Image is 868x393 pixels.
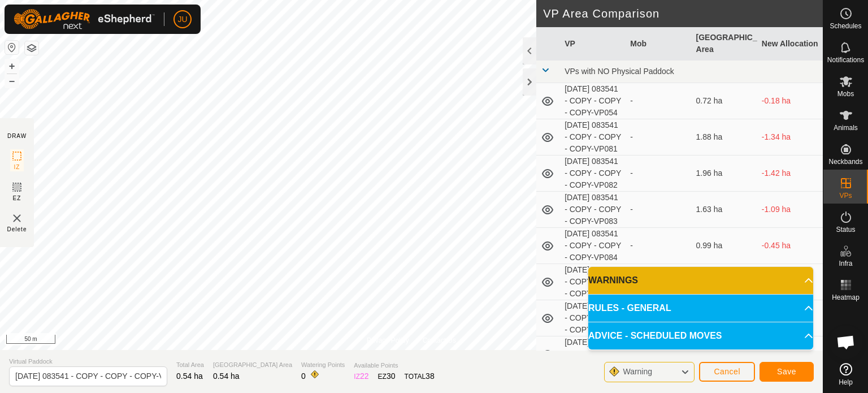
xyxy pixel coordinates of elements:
td: [DATE] 083541 - COPY - COPY - COPY-VP086 [560,300,626,336]
td: [DATE] 083541 - COPY - COPY - COPY-VP082 [560,156,626,192]
th: Mob [626,27,691,61]
th: [GEOGRAPHIC_DATA] Area [692,27,757,61]
span: IZ [14,163,20,171]
span: Virtual Paddock [9,357,167,366]
td: [DATE] 083541 - COPY - COPY - COPY-VP085 [560,264,626,300]
div: - [630,131,687,143]
span: Available Points [354,361,434,370]
span: 38 [426,372,435,381]
span: 0.54 ha [176,372,203,381]
td: [DATE] 083541 - COPY - COPY - COPY-VP054 [560,83,626,119]
span: 30 [387,372,396,381]
td: -0.12 ha [757,264,823,300]
div: TOTAL [405,370,435,382]
span: Help [839,379,853,386]
span: Watering Points [301,360,345,370]
a: Help [823,359,868,390]
th: VP [560,27,626,61]
span: WARNINGS [588,274,638,287]
p-accordion-header: ADVICE - SCHEDULED MOVES [588,322,813,349]
div: IZ [354,370,368,382]
div: - [630,204,687,215]
span: RULES - GENERAL [588,301,671,315]
h2: VP Area Comparison [543,7,823,20]
div: - [630,240,687,252]
a: Contact Us [423,335,456,346]
div: Open chat [829,325,863,359]
td: [DATE] 083541 - COPY - COPY - COPY-VP084 [560,228,626,264]
button: Cancel [699,362,755,382]
td: 0.72 ha [692,83,757,119]
span: EZ [13,194,21,202]
td: -1.34 ha [757,119,823,156]
span: Heatmap [832,294,860,301]
span: Schedules [830,23,861,29]
td: [DATE] 083541 - COPY - COPY - COPY-VP087 [560,336,626,373]
td: 1.96 ha [692,156,757,192]
button: Map Layers [25,41,38,55]
span: Neckbands [828,158,862,165]
td: [DATE] 083541 - COPY - COPY - COPY-VP083 [560,192,626,228]
span: [GEOGRAPHIC_DATA] Area [213,360,292,370]
p-accordion-header: WARNINGS [588,267,813,294]
td: -1.42 ha [757,156,823,192]
span: VPs [839,192,852,199]
span: ADVICE - SCHEDULED MOVES [588,329,722,343]
span: Infra [839,260,852,267]
td: 0.99 ha [692,228,757,264]
div: - [630,167,687,179]
a: Privacy Policy [367,335,409,346]
span: 22 [360,372,369,381]
span: Total Area [176,360,204,370]
span: JU [177,14,187,25]
img: Gallagher Logo [14,9,155,29]
td: -1.09 ha [757,192,823,228]
button: Save [759,362,814,382]
span: VPs with NO Physical Paddock [565,67,674,76]
div: EZ [378,370,396,382]
span: 0 [301,372,306,381]
span: Mobs [837,90,854,97]
td: [DATE] 083541 - COPY - COPY - COPY-VP081 [560,119,626,156]
span: 0.54 ha [213,372,240,381]
p-accordion-header: RULES - GENERAL [588,295,813,322]
th: New Allocation [757,27,823,61]
span: Notifications [827,57,864,63]
td: 1.88 ha [692,119,757,156]
button: + [5,59,19,73]
div: - [630,95,687,107]
span: Warning [623,367,652,376]
span: Animals [834,124,858,131]
button: – [5,74,19,88]
td: -0.18 ha [757,83,823,119]
img: VP [10,211,24,225]
td: 1.63 ha [692,192,757,228]
span: Save [777,367,796,376]
td: -0.45 ha [757,228,823,264]
button: Reset Map [5,41,19,54]
td: 0.66 ha [692,264,757,300]
span: Delete [7,225,27,234]
div: DRAW [7,132,27,140]
span: Status [836,226,855,233]
span: Cancel [714,367,740,376]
